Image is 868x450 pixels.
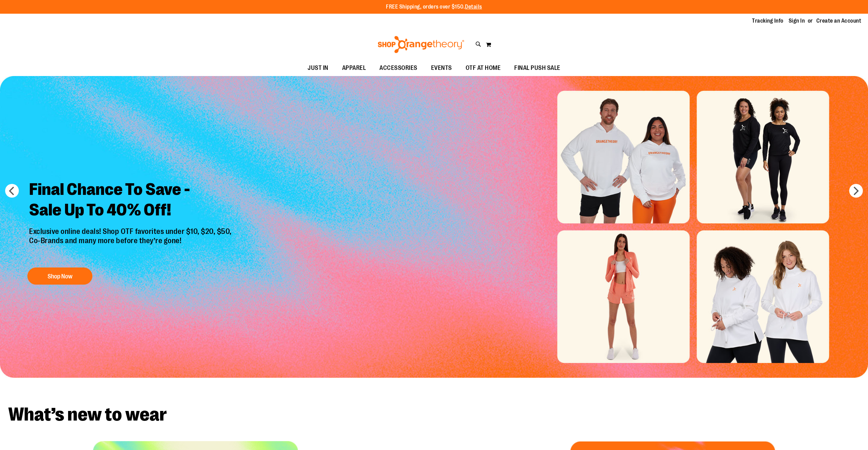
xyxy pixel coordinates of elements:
span: APPAREL [342,60,366,76]
img: Shop Orangetheory [377,36,465,53]
a: FINAL PUSH SALE [507,60,567,76]
a: Details [465,4,482,10]
button: next [849,184,863,198]
a: Sign In [789,17,805,25]
a: Tracking Info [752,17,783,25]
span: FINAL PUSH SALE [514,60,560,76]
button: Shop Now [27,267,92,285]
h2: What’s new to wear [8,405,860,424]
a: APPAREL [335,60,373,76]
a: EVENTS [424,60,459,76]
a: ACCESSORIES [373,60,424,76]
a: Final Chance To Save -Sale Up To 40% Off! Exclusive online deals! Shop OTF favorites under $10, $... [24,174,238,288]
span: OTF AT HOME [466,60,501,76]
span: JUST IN [308,60,328,76]
a: OTF AT HOME [459,60,508,76]
span: EVENTS [431,60,452,76]
p: FREE Shipping, orders over $150. [386,3,482,11]
span: ACCESSORIES [379,60,417,76]
a: JUST IN [301,60,335,76]
p: Exclusive online deals! Shop OTF favorites under $10, $20, $50, Co-Brands and many more before th... [24,227,238,261]
a: Create an Account [816,17,861,25]
h2: Final Chance To Save - Sale Up To 40% Off! [24,174,238,227]
button: prev [5,184,19,198]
